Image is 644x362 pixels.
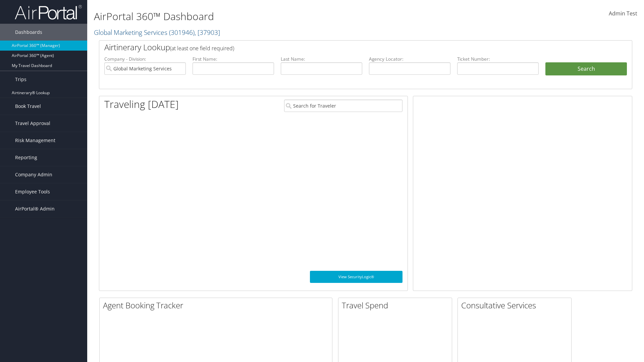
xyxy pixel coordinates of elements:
h2: Travel Spend [342,300,452,311]
label: Company - Division: [104,56,186,62]
span: Travel Approval [15,115,50,132]
span: Trips [15,71,26,88]
span: Book Travel [15,98,41,115]
label: First Name: [193,56,274,62]
span: Admin Test [609,10,637,17]
span: Risk Management [15,132,55,149]
span: Dashboards [15,24,42,41]
h2: Airtinerary Lookup [104,42,583,53]
span: (at least one field required) [170,45,234,52]
span: ( 301946 ) [169,28,195,37]
img: airportal-logo.png [15,4,82,20]
h2: Consultative Services [461,300,571,311]
a: Admin Test [609,3,637,24]
span: Company Admin [15,166,52,183]
h1: Traveling [DATE] [104,97,179,111]
input: Search for Traveler [284,100,402,112]
a: View SecurityLogic® [310,271,402,283]
span: , [ 37903 ] [195,28,220,37]
h2: Agent Booking Tracker [103,300,332,311]
span: Reporting [15,149,37,166]
a: Global Marketing Services [94,28,220,37]
h1: AirPortal 360™ Dashboard [94,9,456,23]
span: AirPortal® Admin [15,200,55,217]
label: Ticket Number: [457,56,539,62]
label: Agency Locator: [369,56,450,62]
label: Last Name: [281,56,362,62]
span: Employee Tools [15,183,50,200]
button: Search [545,62,627,76]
